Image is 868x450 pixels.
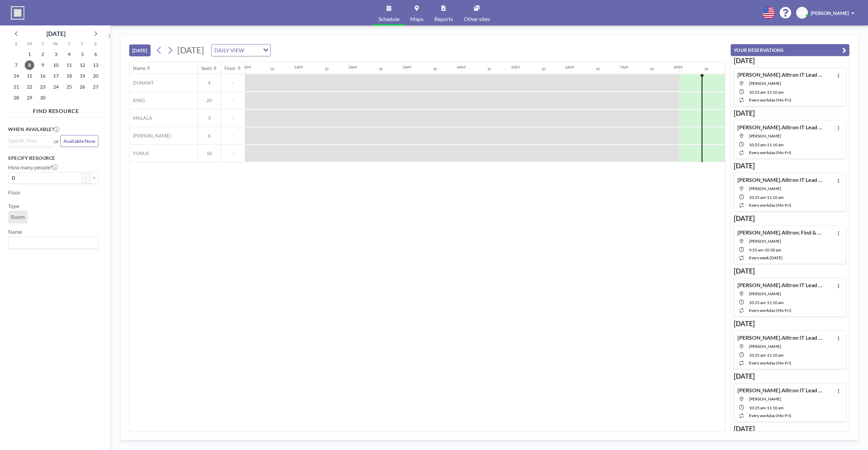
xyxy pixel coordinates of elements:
span: Wednesday, September 10, 2025 [51,60,61,70]
h4: [PERSON_NAME].Alltron IT Lead Sync [737,387,822,394]
div: Seats [201,65,212,71]
span: MENCHU [749,396,781,401]
h4: [PERSON_NAME].Alltron; Find & Compare Daily [737,229,822,236]
span: Monday, September 15, 2025 [25,71,34,81]
span: - [221,80,245,86]
span: 11:10 AM [767,90,784,95]
span: Saturday, September 6, 2025 [91,50,100,59]
img: organization-logo [11,6,24,20]
h3: [DATE] [734,319,846,328]
span: - [766,142,767,147]
span: 10:25 AM [749,300,766,305]
span: Tuesday, September 2, 2025 [38,50,47,59]
span: MENCHU [749,186,781,191]
span: - [221,97,245,104]
button: Available Now [60,135,98,147]
div: 12AM [240,64,251,70]
span: every workday (Mo-Fri) [749,203,791,208]
input: Search for option [246,46,259,55]
div: Search for option [8,237,98,248]
div: F [76,40,89,49]
span: - [221,150,245,156]
div: 30 [541,67,546,71]
div: 3AM [402,64,411,70]
div: Search for option [8,136,52,146]
span: - [766,300,767,305]
button: + [90,172,98,184]
span: every workday (Mo-Fri) [749,360,791,365]
span: Tuesday, September 16, 2025 [38,71,47,81]
span: 10:25 AM [749,142,766,147]
span: MK [798,10,806,16]
input: Search for option [9,137,48,145]
span: 11:10 AM [767,195,784,200]
span: Tuesday, September 30, 2025 [38,93,47,102]
div: 30 [433,67,437,71]
div: 30 [270,67,274,71]
span: every workday (Mo-Fri) [749,97,791,102]
div: 30 [650,67,654,71]
span: every workday (Mo-Fri) [749,308,791,313]
button: [DATE] [129,44,151,56]
span: 10:30 AM [765,247,781,252]
div: Name [133,65,145,71]
h4: [PERSON_NAME].Alltron IT Lead Sync [737,176,822,183]
span: 11:10 AM [767,405,784,410]
span: Monday, September 29, 2025 [25,93,34,102]
span: 11:10 AM [767,353,784,358]
div: 30 [704,67,708,71]
div: 4AM [457,64,466,70]
div: Search for option [212,44,270,56]
h4: [PERSON_NAME].Alltron IT Lead Sync [737,71,822,78]
label: Floor [8,189,21,196]
span: every workday (Mo-Fri) [749,150,791,155]
span: 11:10 AM [767,142,784,147]
span: Wednesday, September 17, 2025 [51,71,61,81]
div: [DATE] [46,29,65,38]
span: Friday, September 26, 2025 [78,82,87,92]
h3: [DATE] [734,162,846,170]
span: - [763,247,765,252]
span: MENCHU [749,81,781,86]
button: - [82,172,90,184]
h3: Specify resource [8,155,98,161]
span: Friday, September 12, 2025 [78,60,87,70]
span: Available Now [63,138,95,144]
span: DUNANT [130,80,154,86]
span: Maps [410,16,423,22]
span: 4 [198,80,221,86]
span: [DATE] [177,45,204,55]
span: MENCHU [749,239,781,244]
span: [PERSON_NAME] [130,133,171,139]
span: - [766,353,767,358]
div: 30 [596,67,600,71]
span: Monday, September 22, 2025 [25,82,34,92]
div: 1AM [294,64,303,70]
span: 9:55 AM [749,247,763,252]
span: DAILY VIEW [213,46,245,55]
span: MALALA [130,115,152,121]
span: - [221,115,245,121]
span: 10:25 AM [749,405,766,410]
span: Sunday, September 28, 2025 [12,93,21,102]
span: Saturday, September 13, 2025 [91,60,100,70]
span: YUNUS [130,150,149,156]
h4: [PERSON_NAME].Alltron IT Lead Sync [737,124,822,131]
input: Search for option [9,238,94,247]
h3: [DATE] [734,56,846,65]
button: YOUR RESERVATIONS [731,44,849,56]
span: Thursday, September 4, 2025 [64,50,74,59]
span: - [766,405,767,410]
span: - [766,195,767,200]
div: 30 [379,67,383,71]
label: How many people? [8,164,58,171]
span: 3 [198,115,221,121]
span: Tuesday, September 23, 2025 [38,82,47,92]
div: W [50,40,63,49]
span: every week [DATE] [749,255,783,260]
div: S [89,40,102,49]
span: Schedule [378,16,399,22]
span: Wednesday, September 3, 2025 [51,50,61,59]
span: Monday, September 8, 2025 [25,60,34,70]
span: Saturday, September 20, 2025 [91,71,100,81]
